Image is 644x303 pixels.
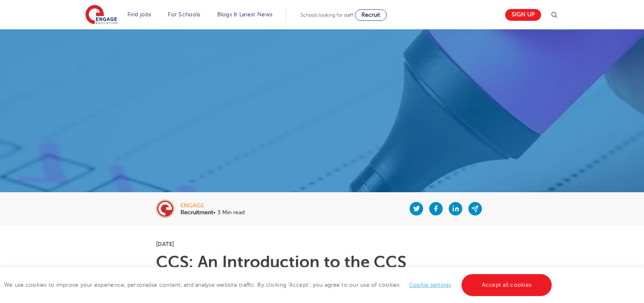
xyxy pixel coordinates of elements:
[505,9,541,21] a: Sign up
[127,11,152,18] a: Find jobs
[180,203,245,209] div: engage
[168,11,200,18] a: For Schools
[85,5,117,25] img: Engage Education
[217,11,273,18] a: Blogs & Latest News
[361,12,380,18] span: Recruit
[409,282,451,288] a: Cookie settings
[156,241,488,247] p: [DATE]
[301,12,353,18] span: Schools looking for staff
[180,209,213,215] b: Recruitment
[180,210,245,215] p: • 3 Min read
[156,254,488,287] h1: CCS: An Introduction to the CCS Framework
[4,282,554,288] span: We use cookies to improve your experience, personalise content, and analyse website traffic. By c...
[461,274,552,296] a: Accept all cookies
[355,9,387,21] a: Recruit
